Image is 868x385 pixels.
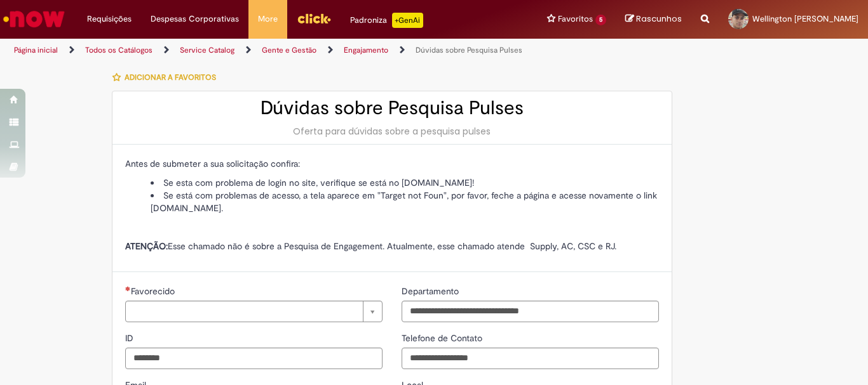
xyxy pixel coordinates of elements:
span: Necessários - Favorecido [131,285,177,297]
span: ID [125,332,136,344]
img: click_logo_yellow_360x200.png [297,9,331,28]
img: ServiceNow [1,6,67,32]
span: Telefone de Contato [402,332,485,344]
span: Favoritos [558,13,593,25]
a: Engajamento [344,45,388,55]
button: Adicionar a Favoritos [112,64,223,91]
span: Wellington [PERSON_NAME] [752,13,858,24]
span: Departamento [402,285,461,297]
a: Página inicial [14,45,58,55]
span: Requisições [87,13,132,25]
a: Gente e Gestão [262,45,316,55]
strong: ATENÇÃO: [125,240,168,252]
a: Dúvidas sobre Pesquisa Pulses [416,45,522,55]
span: 5 [595,15,606,25]
span: Despesas Corporativas [151,13,239,25]
span: Rascunhos [636,13,682,25]
div: Padroniza [350,13,423,28]
input: Telefone de Contato [402,348,659,369]
h2: Dúvidas sobre Pesquisa Pulses [125,98,659,119]
input: Departamento [402,301,659,322]
li: Se está com problemas de acesso, a tela aparece em "Target not Foun", por favor, feche a página e... [151,189,659,214]
ul: Trilhas de página [10,39,569,62]
a: Rascunhos [625,13,682,25]
div: Oferta para dúvidas sobre a pesquisa pulses [125,125,659,138]
p: +GenAi [392,13,423,28]
input: ID [125,348,383,369]
a: Service Catalog [180,45,234,55]
li: Se esta com problema de login no site, verifique se está no [DOMAIN_NAME]! [151,176,659,189]
span: Necessários [125,286,131,291]
p: Antes de submeter a sua solicitação confira: [125,157,659,170]
a: Limpar campo Favorecido [125,301,383,322]
span: More [258,13,278,25]
a: Todos os Catálogos [85,45,153,55]
span: Adicionar a Favoritos [125,72,216,82]
p: Esse chamado não é sobre a Pesquisa de Engagement. Atualmente, esse chamado atende Supply, AC, CS... [125,240,659,252]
